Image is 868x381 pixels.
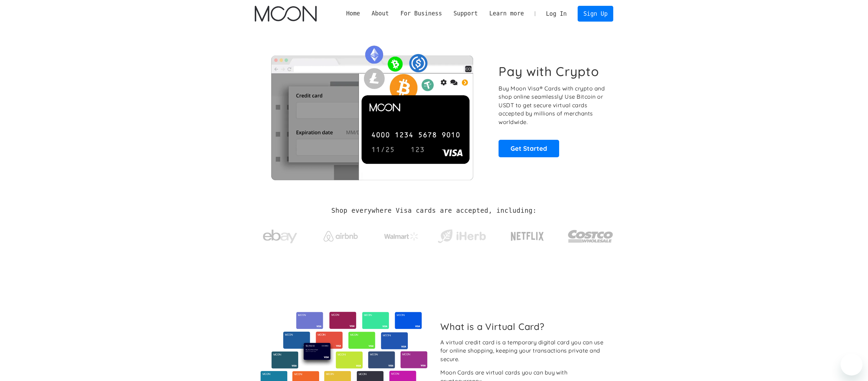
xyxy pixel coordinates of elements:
a: Home [340,9,366,18]
img: Netflix [510,228,544,245]
img: iHerb [436,228,487,245]
div: Support [448,9,483,18]
div: A virtual credit card is a temporary digital card you can use for online shopping, keeping your t... [440,338,608,364]
div: About [366,9,394,18]
a: Log In [540,6,573,21]
a: ebay [255,219,306,251]
div: Learn more [483,9,530,18]
div: Learn more [489,9,524,18]
a: iHerb [436,221,487,249]
img: Airbnb [324,231,358,242]
img: Walmart [384,232,418,241]
a: Netflix [497,221,558,248]
div: For Business [395,9,448,18]
h1: Pay with Crypto [499,64,599,79]
h2: What is a Virtual Card? [440,321,608,332]
div: For Business [400,9,442,18]
img: ebay [263,226,297,247]
a: Costco [568,217,614,253]
a: Sign Up [578,6,613,21]
iframe: Knop om het berichtenvenster te openen [841,354,863,376]
p: Buy Moon Visa® Cards with crypto and shop online seamlessly! Use Bitcoin or USDT to get secure vi... [499,84,606,126]
a: home [255,6,317,22]
h2: Shop everywhere Visa cards are accepted, including: [331,207,537,214]
img: Moon Cards let you spend your crypto anywhere Visa is accepted. [255,41,489,180]
img: Costco [568,223,614,249]
a: Airbnb [315,224,366,245]
img: Moon Logo [255,6,317,22]
a: Walmart [376,225,427,244]
div: About [372,9,389,18]
div: Support [453,9,478,18]
a: Get Started [499,140,559,157]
